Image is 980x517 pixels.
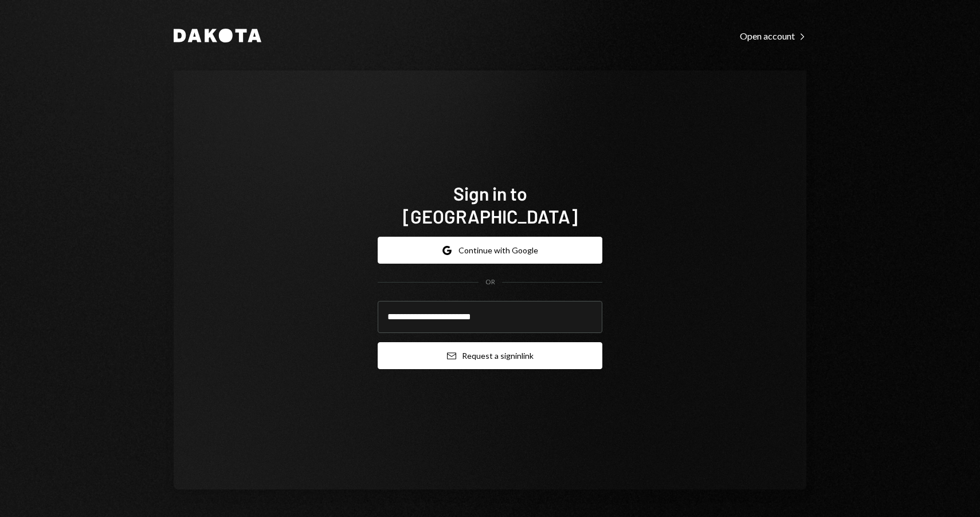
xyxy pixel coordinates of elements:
[378,182,602,228] h1: Sign in to [GEOGRAPHIC_DATA]
[378,342,602,369] button: Request a signinlink
[378,237,602,264] button: Continue with Google
[740,29,806,42] a: Open account
[740,30,806,42] div: Open account
[485,277,495,287] div: OR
